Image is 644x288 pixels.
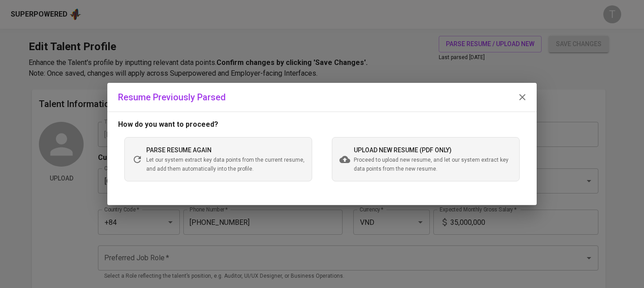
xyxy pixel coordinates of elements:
[118,119,526,130] p: How do you want to proceed?
[146,156,305,174] span: Let our system extract key data points from the current resume, and add them automatically into t...
[118,90,526,104] div: Resume Previously Parsed
[146,146,212,154] span: parse resume again
[354,156,512,174] span: Proceed to upload new resume, and let our system extract key data points from the new resume.
[354,146,452,154] span: upload new resume (pdf only)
